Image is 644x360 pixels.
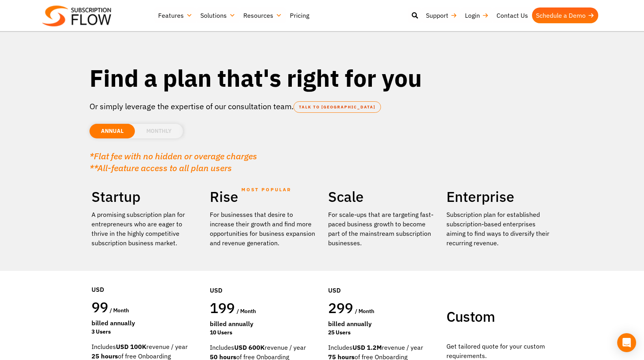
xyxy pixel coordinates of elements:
strong: USD 1.2M [353,343,382,351]
div: Billed Annually [210,319,316,328]
div: For businesses that desire to increase their growth and find more opportunities for business expa... [210,210,316,248]
a: Contact Us [493,7,532,23]
h2: Rise [210,188,316,206]
div: 3 Users [91,328,198,336]
div: 10 Users [210,328,316,337]
a: Features [154,7,196,23]
span: / month [237,308,256,315]
span: 99 [91,298,108,316]
div: Open Intercom Messenger [617,333,636,352]
div: USD [328,262,435,299]
h2: Startup [91,188,198,206]
div: Billed Annually [91,318,198,328]
h2: Scale [328,188,435,206]
em: *Flat fee with no hidden or overage charges [90,150,257,162]
span: / month [355,308,374,315]
strong: USD 100K [116,343,146,351]
div: USD [91,261,198,298]
span: / month [110,307,129,314]
a: Solutions [196,7,239,23]
span: 299 [328,298,353,317]
div: USD [210,262,316,299]
div: 25 Users [328,328,435,337]
h2: Enterprise [446,188,553,206]
a: Login [461,7,493,23]
span: 199 [210,298,235,317]
a: Support [422,7,461,23]
a: Schedule a Demo [532,7,598,23]
p: A promising subscription plan for entrepreneurs who are eager to thrive in the highly competitive... [91,210,198,248]
li: ANNUAL [90,124,135,138]
li: MONTHLY [135,124,183,138]
div: For scale-ups that are targeting fast-paced business growth to become part of the mainstream subs... [328,210,435,248]
h1: Find a plan that's right for you [90,63,555,93]
strong: USD 600K [234,343,265,351]
a: Resources [239,7,286,23]
span: Custom [446,307,495,326]
a: TALK TO [GEOGRAPHIC_DATA] [293,101,381,113]
p: Or simply leverage the expertise of our consultation team. [90,101,555,112]
a: Pricing [286,7,313,23]
img: Subscriptionflow [42,6,111,26]
div: Billed Annually [328,319,435,328]
strong: 25 hours [91,352,118,360]
p: Subscription plan for established subscription-based enterprises aiming to find ways to diversify... [446,210,553,248]
em: **All-feature access to all plan users [90,162,232,173]
span: MOST POPULAR [241,181,291,199]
